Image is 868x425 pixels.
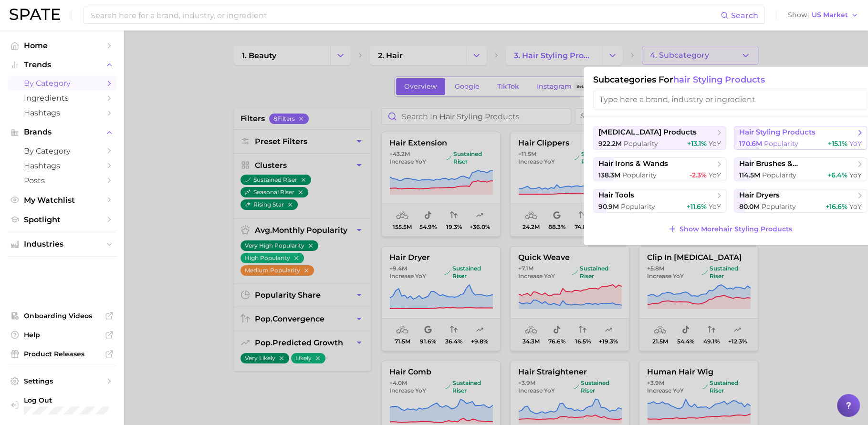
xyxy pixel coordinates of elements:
span: Help [24,331,100,339]
span: Log Out [24,396,109,404]
span: YoY [849,202,862,211]
a: Log out. Currently logged in with e-mail jenny.zeng@spate.nyc. [8,393,116,418]
span: YoY [849,139,862,148]
button: ShowUS Market [785,9,861,21]
a: Hashtags [8,158,116,173]
span: Settings [24,377,100,385]
button: hair dryers80.0m Popularity+16.6% YoY [734,189,867,213]
span: 922.2m [598,139,622,148]
span: Brands [24,128,100,136]
a: Spotlight [8,212,116,227]
input: Type here a brand, industry or ingredient [593,91,867,108]
span: +15.1% [828,139,847,148]
span: hair dryers [739,191,780,200]
span: Show More hair styling products [680,225,792,233]
span: +6.4% [827,171,847,179]
button: Brands [8,125,116,139]
a: Settings [8,374,116,388]
span: +16.6% [826,202,847,211]
span: 114.5m [739,171,760,179]
button: Trends [8,58,116,72]
span: +13.1% [687,139,707,148]
span: Popularity [624,139,658,148]
a: by Category [8,144,116,158]
span: by Category [24,146,100,155]
span: hair irons & wands [598,159,668,168]
a: by Category [8,76,116,91]
span: 138.3m [598,171,620,179]
span: Show [788,12,809,18]
span: Search [731,11,758,20]
button: hair tools90.9m Popularity+11.6% YoY [593,189,726,213]
span: Popularity [622,171,657,179]
span: hair brushes & [PERSON_NAME] [739,159,855,168]
span: US Market [812,12,848,18]
span: YoY [709,139,721,148]
span: by Category [24,79,100,88]
h1: Subcategories for [593,74,867,85]
a: Ingredients [8,91,116,105]
span: Hashtags [24,108,100,117]
span: Popularity [764,139,798,148]
span: Product Releases [24,350,100,358]
span: 170.6m [739,139,762,148]
a: Hashtags [8,105,116,120]
button: [MEDICAL_DATA] products922.2m Popularity+13.1% YoY [593,126,726,150]
span: Popularity [621,202,655,211]
span: Popularity [762,171,796,179]
a: Product Releases [8,347,116,361]
span: My Watchlist [24,196,100,205]
span: hair tools [598,191,634,200]
span: +11.6% [687,202,707,211]
span: Hashtags [24,161,100,170]
button: hair irons & wands138.3m Popularity-2.3% YoY [593,157,726,181]
a: Onboarding Videos [8,309,116,323]
span: [MEDICAL_DATA] products [598,128,697,137]
span: Onboarding Videos [24,311,100,320]
a: Help [8,328,116,342]
input: Search here for a brand, industry, or ingredient [90,7,721,23]
span: Trends [24,61,100,69]
a: Posts [8,173,116,188]
span: Home [24,41,100,50]
button: hair brushes & [PERSON_NAME]114.5m Popularity+6.4% YoY [734,157,867,181]
span: hair styling products [739,128,816,137]
span: Spotlight [24,215,100,224]
a: Home [8,38,116,53]
span: Industries [24,240,100,249]
span: YoY [709,171,721,179]
a: My Watchlist [8,193,116,207]
span: Popularity [762,202,796,211]
span: hair styling products [673,74,765,85]
span: 90.9m [598,202,619,211]
button: hair styling products170.6m Popularity+15.1% YoY [734,126,867,150]
img: SPATE [10,9,60,20]
button: Show Morehair styling products [666,222,795,236]
button: Industries [8,237,116,251]
span: 80.0m [739,202,760,211]
span: Ingredients [24,93,100,103]
span: -2.3% [690,171,707,179]
span: YoY [849,171,862,179]
span: YoY [709,202,721,211]
span: Posts [24,176,100,185]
